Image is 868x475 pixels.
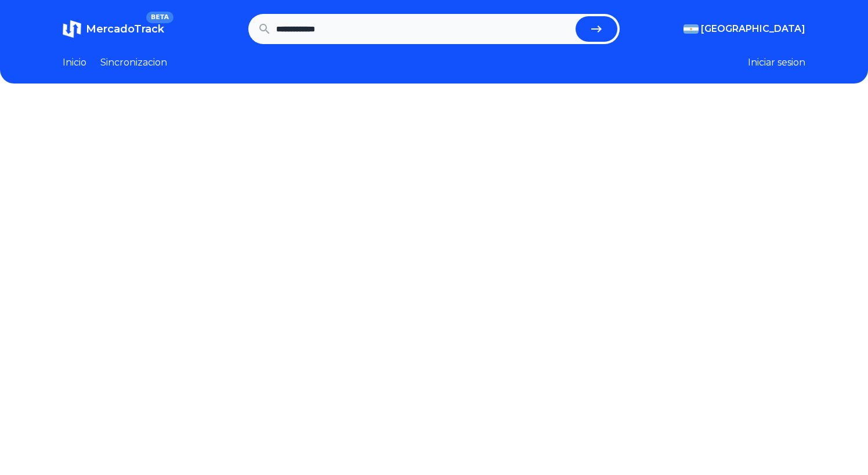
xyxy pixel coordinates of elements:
[146,12,173,23] span: BETA
[683,24,699,34] img: Argentina
[100,56,167,70] a: Sincronizacion
[748,56,805,70] button: Iniciar sesion
[63,20,164,38] a: MercadoTrackBETA
[701,22,805,36] span: [GEOGRAPHIC_DATA]
[63,20,81,38] img: MercadoTrack
[63,56,86,70] a: Inicio
[86,23,164,35] span: MercadoTrack
[683,22,805,36] button: [GEOGRAPHIC_DATA]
